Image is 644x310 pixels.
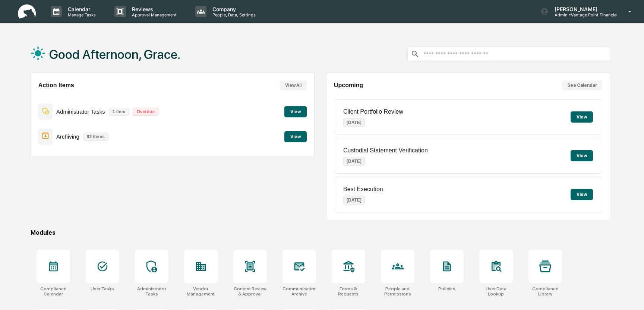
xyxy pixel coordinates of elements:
div: Compliance Calendar [37,286,70,297]
p: [DATE] [343,157,365,166]
div: Vendor Management [184,286,218,297]
button: View [284,131,307,142]
p: Company [206,6,259,12]
div: Policies [438,286,455,291]
div: User Data Lookup [479,286,513,297]
p: Client Portfolio Review [343,108,403,115]
p: People, Data, Settings [206,12,259,18]
p: 92 items [83,133,108,141]
button: See Calendar [562,80,602,90]
a: View [284,108,307,115]
div: Content Review & Approval [233,286,267,297]
p: Approval Management [126,12,180,18]
button: View [571,111,593,123]
div: Forms & Requests [332,286,365,297]
button: View [284,106,307,117]
button: View [571,150,593,161]
h1: Good Afternoon, Grace. [49,47,180,62]
p: 1 item [109,108,129,116]
div: Communications Archive [282,286,316,297]
div: People and Permissions [381,286,414,297]
img: logo [18,4,36,19]
p: [DATE] [343,196,365,205]
p: Reviews [126,6,180,12]
p: Manage Tasks [62,12,100,18]
div: Administrator Tasks [135,286,168,297]
div: Modules [31,229,610,236]
button: View All [280,80,307,90]
p: Custodial Statement Verification [343,147,428,154]
p: Archiving [56,133,79,140]
div: User Tasks [91,286,114,291]
p: Admin • Vantage Point Financial [549,12,618,18]
p: [DATE] [343,118,365,127]
div: Compliance Library [528,286,562,297]
p: Administrator Tasks [56,108,105,115]
p: [PERSON_NAME] [549,6,618,12]
p: Calendar [62,6,100,12]
button: View [571,189,593,200]
p: Overdue [133,108,158,116]
h2: Action Items [38,82,74,89]
a: View [284,133,307,140]
h2: Upcoming [334,82,363,89]
p: Best Execution [343,186,383,193]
